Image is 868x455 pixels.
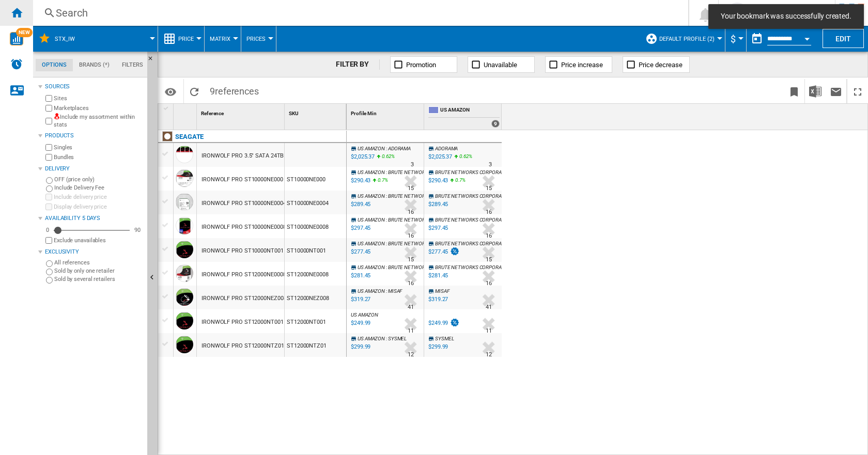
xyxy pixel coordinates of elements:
div: Products [45,132,143,140]
div: Delivery Time : 3 days [489,160,492,170]
img: promotionV3.png [450,247,460,256]
div: Delivery Time : 15 days [486,255,492,265]
div: Profile Min Sort None [349,104,424,120]
div: Click to filter on that brand [175,131,204,143]
div: IRONWOLF PRO ST10000NE0004 10TB [202,192,301,215]
img: wise-card.svg [10,32,23,45]
span: Prices [246,36,266,42]
span: NEW [16,28,33,37]
div: Delivery Time : 16 days [408,231,414,241]
input: Marketplaces [45,105,52,112]
div: IRONWOLF PRO ST12000NEZ008 12TB [202,287,301,310]
div: Delivery Time : 41 days [408,302,414,312]
span: Default profile (2) [659,36,715,42]
button: Prices [246,26,271,52]
div: Last updated : Wednesday, 27 August 2025 00:25 [349,318,370,328]
button: Maximize [847,79,868,103]
div: Sort None [349,104,424,120]
div: Delivery Time : 41 days [486,302,492,312]
div: ST12000NE0008 [285,262,346,286]
button: Unavailable [468,56,535,73]
span: 9 [205,79,264,101]
img: promotionV3.png [450,318,460,327]
input: Sold by several retailers [46,277,53,284]
div: Last updated : Wednesday, 27 August 2025 00:26 [349,247,370,257]
label: Exclude unavailables [54,237,143,244]
input: Display delivery price [45,237,52,244]
md-tab-item: Options [36,59,73,71]
span: US AMAZON [440,106,500,115]
input: Bundles [45,154,52,161]
div: IRONWOLF PRO ST12000NE0008 12TB [202,263,301,287]
div: Delivery Time : 16 days [408,207,414,217]
div: IRONWOLF PRO ST10000NE000 10TB [202,168,298,192]
div: US AMAZON 9 offers sold by US AMAZON [426,104,502,130]
div: IRONWOLF PRO ST12000NT001 12TB [202,310,298,334]
div: ST10000NE0004 [285,191,346,214]
div: $319.27 [428,296,448,303]
div: FILTER BY [336,59,380,70]
div: Last updated : Wednesday, 27 August 2025 00:25 [349,199,370,210]
span: 0.7 [455,177,462,183]
div: $297.45 [428,225,448,231]
span: Price increase [561,61,603,69]
i: % [381,152,387,164]
input: Include Delivery Fee [46,185,53,192]
div: $319.27 [427,294,448,305]
input: Singles [45,144,52,151]
input: Display delivery price [45,203,52,210]
label: Marketplaces [54,104,143,112]
div: STX_IW [38,26,152,52]
div: 90 [132,226,143,234]
span: SYSMEL [435,336,454,341]
label: OFF (price only) [54,176,143,183]
span: : MISAF [386,288,402,294]
span: references [215,86,259,97]
div: Delivery Time : 16 days [408,278,414,289]
label: Sold by several retailers [54,275,143,283]
div: $249.99 [427,318,460,328]
i: % [458,152,464,164]
div: Sort None [176,104,196,120]
div: IRONWOLF PRO ST12000NTZ01 12TB [202,334,299,358]
i: % [454,176,460,188]
span: US AMAZON [358,241,385,246]
div: Delivery Time : 12 days [408,350,414,360]
img: mysite-not-bg-18x18.png [54,113,60,119]
span: $ [731,34,736,44]
div: Price [163,26,199,52]
div: SKU Sort None [287,104,346,120]
div: Delivery Time : 11 days [408,326,414,336]
div: Last updated : Wednesday, 27 August 2025 00:26 [349,223,370,233]
button: Price decrease [623,56,690,73]
div: Last updated : Wednesday, 27 August 2025 00:29 [349,294,370,305]
div: Reference Sort None [199,104,284,120]
input: Include delivery price [45,194,52,200]
div: Delivery Time : 15 days [408,255,414,265]
span: BRUTE NETWORKS CORPORATION [435,241,513,246]
button: $ [731,26,741,52]
div: $299.99 [428,343,448,350]
span: Price [178,36,194,42]
div: Last updated : Wednesday, 27 August 2025 00:20 [349,342,370,352]
div: $281.45 [427,271,448,281]
span: ADORAMA [435,146,458,151]
div: Delivery Time : 15 days [486,183,492,194]
div: $297.45 [427,223,448,233]
span: US AMAZON [358,193,385,199]
span: : BRUTE NETWORKS CORPORATION [386,264,466,270]
div: Delivery Time : 16 days [486,207,492,217]
img: alerts-logo.svg [10,58,23,70]
div: Delivery Time : 15 days [408,183,414,194]
label: Sold by only one retailer [54,267,143,275]
md-tab-item: Filters [116,59,149,71]
div: Delivery Time : 12 days [486,350,492,360]
div: ST10000NE0008 [285,214,346,238]
div: Matrix [210,26,236,52]
span: 0.7 [378,177,384,183]
label: Bundles [54,153,143,161]
input: Sites [45,95,52,102]
div: Delivery Time : 16 days [486,231,492,241]
span: Unavailable [484,61,517,69]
